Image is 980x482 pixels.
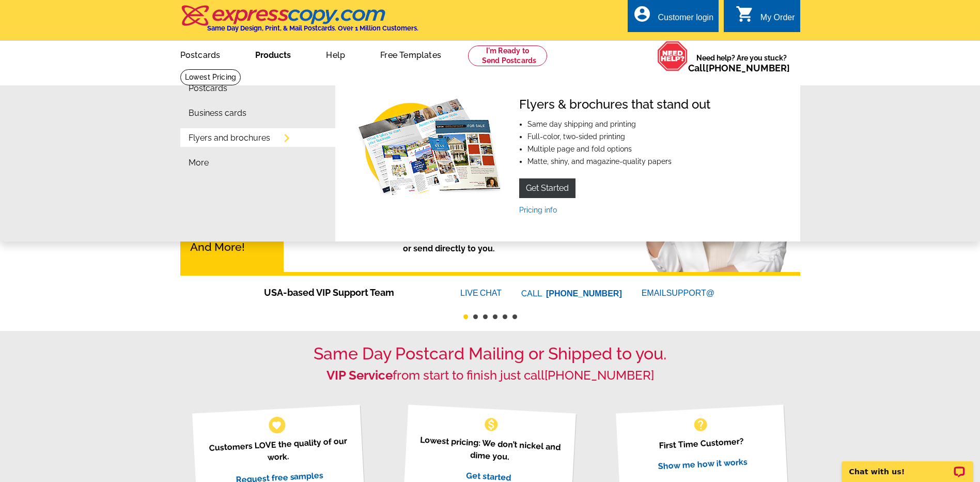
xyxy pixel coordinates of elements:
button: 6 of 6 [512,314,517,319]
a: Postcards [164,42,237,66]
a: [PHONE_NUMBER] [546,289,622,298]
button: 2 of 6 [473,314,478,319]
span: favorite [271,419,282,430]
button: 3 of 6 [483,314,488,319]
h4: Flyers & brochures that stand out [519,97,710,112]
a: Free Templates [364,42,458,66]
h1: Same Day Postcard Mailing or Shipped to you. [180,344,800,364]
button: 4 of 6 [493,314,497,319]
div: My Order [760,13,795,27]
a: shopping_cart My Order [736,11,795,24]
font: LIVE [460,287,480,299]
a: Get Started [519,178,575,198]
a: More [189,159,209,167]
span: Need help? Are you stuck? [688,53,795,73]
button: 1 of 6 [463,314,468,319]
h2: from start to finish just call [180,368,800,383]
button: 5 of 6 [503,314,507,319]
li: Same day shipping and printing [527,120,710,128]
a: [PHONE_NUMBER] [706,63,790,73]
font: CALL [521,288,543,300]
a: Postcards [189,84,227,93]
a: EMAILSUPPORT@ [642,289,716,297]
p: First Time Customer? [629,433,774,454]
a: Help [309,42,362,66]
font: SUPPORT@ [666,287,716,299]
span: monetization_on [483,416,500,433]
img: Flyers & brochures that stand out [354,97,503,201]
p: Lowest pricing: We don’t nickel and dime you. [417,433,563,466]
i: account_circle [633,5,651,23]
a: Pricing info [519,206,557,214]
a: Flyers and brochures [189,134,270,142]
li: Multiple page and fold options [527,145,710,153]
i: shopping_cart [736,5,754,23]
a: Products [239,42,307,66]
iframe: LiveChat chat widget [835,449,980,482]
a: LIVECHAT [460,289,502,297]
a: [PHONE_NUMBER] [545,368,654,383]
div: Customer login [658,13,713,27]
a: Same Day Design, Print, & Mail Postcards. Over 1 Million Customers. [180,12,418,32]
a: Show me how it works [658,457,748,471]
p: Postcards mailed to your list or send directly to you. [320,230,578,255]
a: Business cards [189,109,246,117]
a: account_circle Customer login [633,11,713,24]
span: help [692,416,709,433]
li: Full-color, two-sided printing [527,133,710,140]
span: USA-based VIP Support Team [264,285,429,299]
p: Customers LOVE the quality of our work. [205,434,351,467]
h4: Same Day Design, Print, & Mail Postcards. Over 1 Million Customers. [207,24,418,32]
strong: VIP Service [326,368,393,383]
span: Call [688,63,790,73]
img: help [657,41,688,71]
li: Matte, shiny, and magazine-quality papers [527,158,710,165]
